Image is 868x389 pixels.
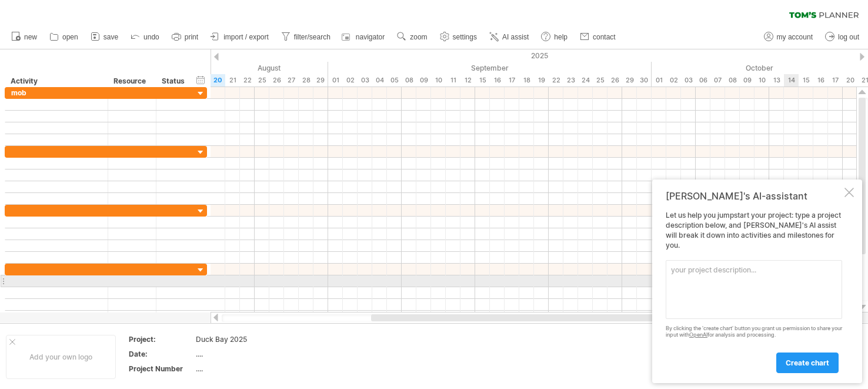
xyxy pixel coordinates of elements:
[534,74,549,87] div: Friday, 19 September 2025
[162,75,188,87] div: Status
[387,74,402,87] div: Friday, 5 September 2025
[394,29,430,45] a: zoom
[211,74,225,87] div: Wednesday, 20 August 2025
[431,74,446,87] div: Wednesday, 10 September 2025
[577,29,619,45] a: contact
[185,33,198,41] span: print
[104,33,118,41] span: save
[208,29,272,45] a: import / export
[11,87,102,98] div: mob
[554,33,567,41] span: help
[62,33,78,41] span: open
[666,190,842,202] div: [PERSON_NAME]'s AI-assistant
[129,364,193,374] div: Project Number
[129,349,193,359] div: Date:
[475,74,490,87] div: Monday, 15 September 2025
[666,211,842,373] div: Let us help you jumpstart your project: type a project description below, and [PERSON_NAME]'s AI ...
[8,29,41,45] a: new
[196,334,295,344] div: Duck Bay 2025
[437,29,480,45] a: settings
[838,33,859,41] span: log out
[410,33,427,41] span: zoom
[223,33,269,41] span: import / export
[486,29,532,45] a: AI assist
[356,33,385,41] span: navigator
[196,349,295,359] div: ....
[416,74,431,87] div: Tuesday, 9 September 2025
[240,74,255,87] div: Friday, 22 August 2025
[725,74,740,87] div: Wednesday, 8 October 2025
[755,74,769,87] div: Friday, 10 October 2025
[593,33,616,41] span: contact
[446,74,460,87] div: Thursday, 11 September 2025
[299,74,313,87] div: Thursday, 28 August 2025
[343,74,358,87] div: Tuesday, 2 September 2025
[813,74,828,87] div: Thursday, 16 October 2025
[593,74,607,87] div: Thursday, 25 September 2025
[255,74,269,87] div: Monday, 25 August 2025
[843,74,857,87] div: Monday, 20 October 2025
[196,364,295,374] div: ....
[402,74,416,87] div: Monday, 8 September 2025
[278,29,334,45] a: filter/search
[453,33,477,41] span: settings
[761,29,816,45] a: my account
[822,29,863,45] a: log out
[652,74,666,87] div: Wednesday, 1 October 2025
[11,75,101,87] div: Activity
[519,74,534,87] div: Thursday, 18 September 2025
[607,74,622,87] div: Friday, 26 September 2025
[777,33,813,41] span: my account
[24,33,37,41] span: new
[460,74,475,87] div: Friday, 12 September 2025
[549,74,563,87] div: Monday, 22 September 2025
[622,74,637,87] div: Monday, 29 September 2025
[328,74,343,87] div: Monday, 1 September 2025
[113,75,149,87] div: Resource
[128,29,163,45] a: undo
[828,74,843,87] div: Friday, 17 October 2025
[710,74,725,87] div: Tuesday, 7 October 2025
[490,74,505,87] div: Tuesday, 16 September 2025
[696,74,710,87] div: Monday, 6 October 2025
[269,74,284,87] div: Tuesday, 26 August 2025
[681,74,696,87] div: Friday, 3 October 2025
[578,74,593,87] div: Wednesday, 24 September 2025
[129,334,193,344] div: Project:
[225,74,240,87] div: Thursday, 21 August 2025
[358,74,372,87] div: Wednesday, 3 September 2025
[313,74,328,87] div: Friday, 29 August 2025
[143,33,159,41] span: undo
[46,29,82,45] a: open
[372,74,387,87] div: Thursday, 4 September 2025
[666,325,842,338] div: By clicking the 'create chart' button you grant us permission to share your input with for analys...
[769,74,784,87] div: Monday, 13 October 2025
[563,74,578,87] div: Tuesday, 23 September 2025
[505,74,519,87] div: Wednesday, 17 September 2025
[637,74,652,87] div: Tuesday, 30 September 2025
[786,358,829,367] span: create chart
[776,353,839,373] a: create chart
[328,62,652,74] div: September 2025
[666,74,681,87] div: Thursday, 2 October 2025
[284,74,299,87] div: Wednesday, 27 August 2025
[740,74,755,87] div: Thursday, 9 October 2025
[799,74,813,87] div: Wednesday, 15 October 2025
[538,29,571,45] a: help
[784,74,799,87] div: Tuesday, 14 October 2025
[502,33,529,41] span: AI assist
[88,29,122,45] a: save
[689,331,707,338] a: OpenAI
[340,29,388,45] a: navigator
[169,29,202,45] a: print
[294,33,330,41] span: filter/search
[6,335,116,379] div: Add your own logo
